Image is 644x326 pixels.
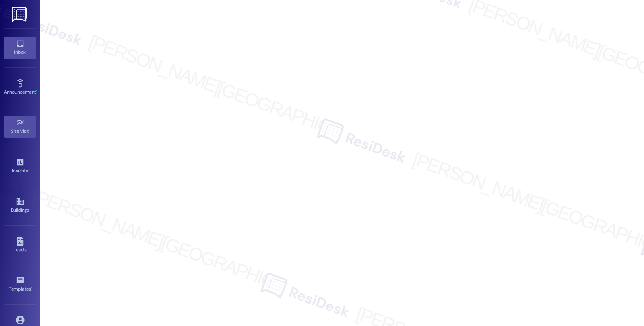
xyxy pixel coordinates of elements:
[4,274,36,295] a: Templates •
[31,285,32,291] span: •
[29,127,30,133] span: •
[36,88,37,94] span: •
[4,155,36,177] a: Insights •
[28,167,29,172] span: •
[4,234,36,256] a: Leads
[4,116,36,138] a: Site Visit •
[12,7,28,22] img: ResiDesk Logo
[4,37,36,59] a: Inbox
[4,195,36,216] a: Buildings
